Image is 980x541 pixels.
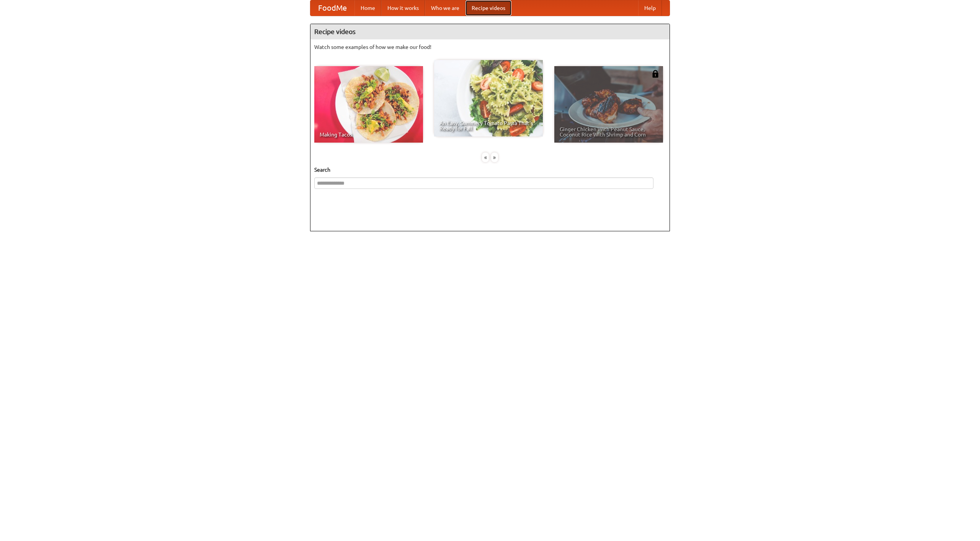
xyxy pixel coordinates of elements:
span: Making Tacos [320,132,418,137]
a: FoodMe [310,0,354,16]
a: Recipe videos [465,0,511,16]
a: How it works [381,0,425,16]
h4: Recipe videos [310,24,670,39]
p: Watch some examples of how we make our food! [314,43,666,51]
div: » [491,153,498,162]
div: « [482,153,489,162]
a: Who we are [425,0,465,16]
h5: Search [314,166,666,174]
span: An Easy, Summery Tomato Pasta That's Ready for Fall [439,120,537,131]
a: Help [638,0,662,16]
img: 483408.png [652,70,659,78]
a: An Easy, Summery Tomato Pasta That's Ready for Fall [434,60,543,136]
a: Home [354,0,381,16]
a: Making Tacos [314,66,423,143]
